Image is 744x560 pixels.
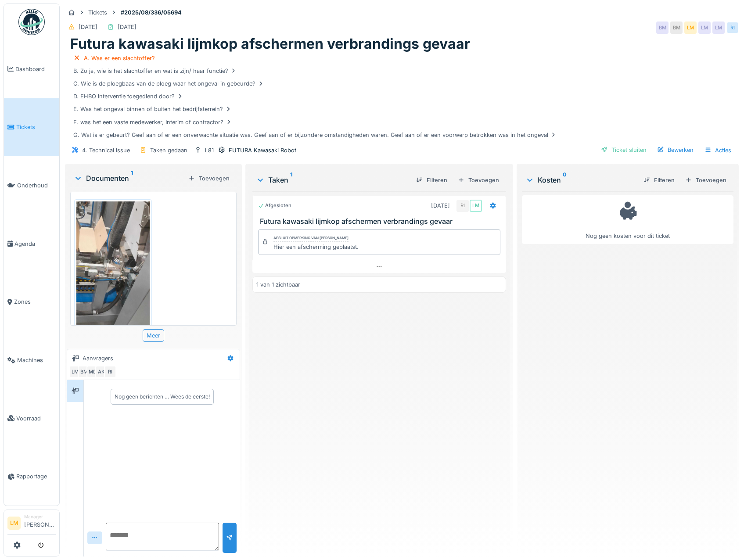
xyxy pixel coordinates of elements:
div: BM [670,22,683,34]
div: RI [726,22,739,34]
div: D. EHBO interventie toegediend door? [73,92,183,101]
div: [DATE] [431,201,450,210]
div: Taken gedaan [150,146,187,154]
a: Agenda [4,215,59,273]
div: Toevoegen [682,174,730,186]
div: LM [698,22,711,34]
span: Zones [14,298,56,306]
div: E. Was het ongeval binnen of buiten het bedrijfsterrein? [73,105,232,113]
div: Nog geen kosten voor dit ticket [528,199,728,240]
a: Zones [4,273,59,331]
strong: #2025/08/336/05694 [117,8,185,17]
div: LM [470,200,482,212]
li: LM [7,517,21,530]
div: Futura kawasaki lijmkop afschermen met vb epoxie plaat aan beide zijdes, kijk dat deze ook niet t... [70,53,733,140]
div: Toevoegen [185,172,233,184]
a: Dashboard [4,40,59,98]
div: Documenten [74,173,185,183]
a: Voorraad [4,389,59,448]
span: Voorraad [16,414,56,423]
div: 1 van 1 zichtbaar [256,280,300,289]
div: C. Wie is de ploegbaas van de ploeg waar het ongeval in gebeurde? [73,79,264,88]
sup: 1 [131,173,133,183]
a: Onderhoud [4,156,59,215]
div: 4. Technical issue [82,146,130,154]
div: Filteren [413,174,451,186]
div: Acties [701,144,735,157]
div: A. Was er een slachtoffer? [84,54,155,62]
div: [DATE] [118,23,137,31]
div: Afgesloten [258,202,291,209]
div: F. was het een vaste medewerker, Interim of contractor? [73,118,232,126]
div: Tickets [88,8,107,17]
div: Aanvragers [83,354,113,363]
div: Kosten [525,175,636,185]
div: LM [69,366,81,378]
div: BM [656,22,669,34]
div: Manager [24,513,56,520]
div: LM [712,22,725,34]
div: Hier een afscherming geplaatst. [273,243,359,251]
div: G. Wat is er gebeurt? Geef aan of er een onverwachte situatie was. Geef aan of er bijzondere omst... [73,131,557,139]
div: Bewerken [654,144,697,156]
div: Toevoegen [454,174,503,186]
h3: Futura kawasaki lijmkop afschermen verbrandings gevaar [260,217,502,226]
div: Meer [143,329,164,342]
img: xb1uym2lfjycqomcw40ukl3alc0b [76,201,150,352]
div: FUTURA Kawasaki Robot [229,146,296,154]
div: Nog geen berichten … Wees de eerste! [115,393,210,401]
div: AK [95,366,108,378]
div: [DATE] [79,23,97,31]
span: Dashboard [15,65,56,73]
sup: 1 [290,175,292,185]
div: MD [86,366,99,378]
a: Tickets [4,98,59,157]
img: Badge_color-CXgf-gQk.svg [18,9,45,35]
sup: 0 [563,175,567,185]
div: RI [456,200,469,212]
div: Ticket sluiten [597,144,650,156]
li: [PERSON_NAME] [24,513,56,532]
div: RI [104,366,116,378]
a: Machines [4,331,59,389]
div: BM [78,366,90,378]
span: Agenda [14,240,56,248]
span: Rapportage [16,472,56,481]
span: Tickets [16,123,56,131]
a: Rapportage [4,448,59,506]
div: L81 [205,146,214,154]
h1: Futura kawasaki lijmkop afschermen verbrandings gevaar [70,36,470,52]
div: Afsluit opmerking van [PERSON_NAME] [273,235,349,241]
span: Machines [17,356,56,364]
div: LM [684,22,697,34]
div: Taken [256,175,409,185]
div: B. Zo ja, wie is het slachtoffer en wat is zijn/ haar functie? [73,67,237,75]
span: Onderhoud [17,181,56,190]
a: LM Manager[PERSON_NAME] [7,513,56,535]
div: Filteren [640,174,678,186]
